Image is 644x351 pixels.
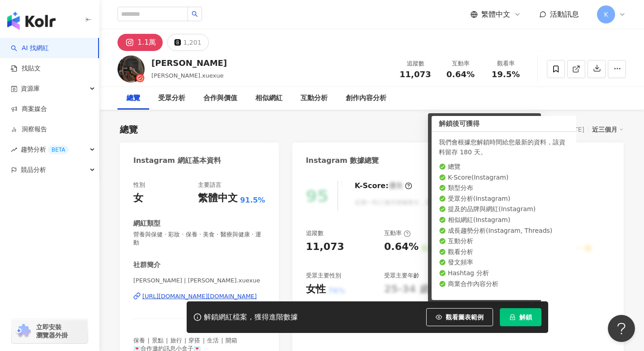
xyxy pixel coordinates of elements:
[133,277,265,285] span: [PERSON_NAME] | [PERSON_NAME].xuexue
[133,292,265,300] a: [URL][DOMAIN_NAME][DOMAIN_NAME]
[400,69,431,79] span: 11,073
[306,156,379,166] div: Instagram 數據總覽
[439,226,569,235] li: 成長趨勢分析 ( Instagram, Threads )
[133,191,143,205] div: 女
[306,229,324,237] div: 追蹤數
[21,139,69,160] span: 趨勢分析
[133,156,221,166] div: Instagram 網紅基本資料
[167,34,208,51] button: 1,201
[183,36,201,49] div: 1,201
[137,36,156,49] div: 1.1萬
[519,314,532,321] span: 解鎖
[11,105,47,114] a: 商案媒合
[133,260,160,270] div: 社群簡介
[489,59,523,68] div: 觀看率
[11,147,17,153] span: rise
[133,219,160,228] div: 網紅類型
[240,195,265,205] span: 91.5%
[255,93,282,104] div: 相似網紅
[384,272,419,280] div: 受眾主要年齡
[301,93,328,104] div: 互動分析
[133,231,265,247] span: 營養與保健 · 彩妝 · 保養 · 美食 · 醫療與健康 · 運動
[439,269,569,278] li: Hashtag 分析
[198,191,238,205] div: 繁體中文
[118,55,145,83] img: KOL Avatar
[346,93,386,104] div: 創作內容分析
[432,116,576,132] div: 解鎖後可獲得
[447,70,475,79] span: 0.64%
[21,160,46,180] span: 競品分析
[446,314,484,321] span: 觀看圖表範例
[384,229,411,237] div: 互動率
[550,10,579,18] span: 活動訊息
[439,184,569,193] li: 類型分布
[481,9,510,19] span: 繁體中文
[439,248,569,257] li: 觀看分析
[426,308,493,326] button: 觀看圖表範例
[439,194,569,203] li: 受眾分析 ( Instagram )
[500,308,541,326] button: 解鎖
[439,216,569,225] li: 相似網紅 ( Instagram )
[7,12,56,30] img: logo
[11,44,49,53] a: searchAI 找網紅
[151,57,227,69] div: [PERSON_NAME]
[192,11,198,17] span: search
[48,145,69,154] div: BETA
[127,93,140,104] div: 總覽
[439,173,569,182] li: K-Score ( Instagram )
[439,258,569,267] li: 發文頻率
[439,279,569,288] li: 商業合作內容分析
[14,324,32,338] img: chrome extension
[439,162,569,171] li: 總覽
[443,59,478,68] div: 互動率
[439,205,569,214] li: 提及的品牌與網紅 ( Instagram )
[151,72,224,79] span: [PERSON_NAME].xuexue
[306,240,344,254] div: 11,073
[203,93,237,104] div: 合作與價值
[439,237,569,246] li: 互動分析
[142,292,257,300] div: [URL][DOMAIN_NAME][DOMAIN_NAME]
[11,125,47,134] a: 洞察報告
[133,181,145,189] div: 性別
[384,240,418,254] div: 0.64%
[36,323,68,339] span: 立即安裝 瀏覽器外掛
[398,59,432,68] div: 追蹤數
[604,9,608,19] span: K
[204,313,298,322] div: 解鎖網紅檔案，獲得進階數據
[492,70,520,79] span: 19.5%
[509,314,516,320] span: lock
[355,181,412,191] div: K-Score :
[120,123,138,136] div: 總覽
[158,93,185,104] div: 受眾分析
[118,34,163,51] button: 1.1萬
[592,124,624,135] div: 近三個月
[306,272,341,280] div: 受眾主要性別
[198,181,221,189] div: 主要語言
[439,137,569,157] div: 我們會根據您解鎖時間給您最新的資料，該資料留存 180 天。
[306,282,326,296] div: 女性
[11,64,41,73] a: 找貼文
[21,79,40,99] span: 資源庫
[12,319,88,343] a: chrome extension立即安裝 瀏覽器外掛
